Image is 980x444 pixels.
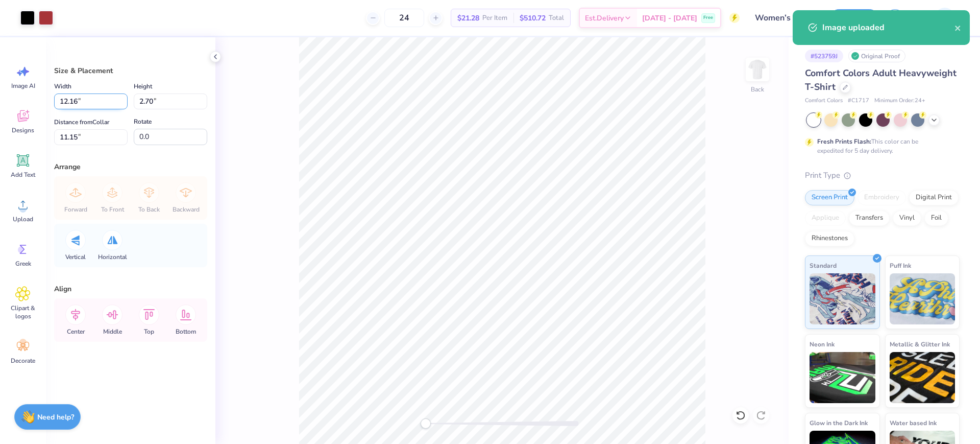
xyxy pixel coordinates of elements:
[11,82,35,90] span: Image AI
[54,65,207,76] div: Size & Placement
[874,97,925,105] span: Minimum Order: 24 +
[134,115,152,128] label: Rotate
[893,211,921,226] div: Vinyl
[703,14,713,21] span: Free
[457,13,479,24] span: $21.28
[857,190,906,205] div: Embroidery
[747,8,822,28] input: Untitled Design
[54,80,71,92] label: Width
[642,13,697,24] span: [DATE] - [DATE]
[805,211,846,226] div: Applique
[810,260,837,271] span: Standard
[15,260,31,268] span: Greek
[805,67,957,93] span: Comfort Colors Adult Heavyweight T-Shirt
[585,13,624,24] span: Est. Delivery
[144,328,154,336] span: Top
[935,8,955,28] img: Kate Agsalon
[176,328,196,336] span: Bottom
[103,328,122,336] span: Middle
[54,116,109,128] label: Distance from Collar
[549,13,564,24] span: Total
[917,8,960,28] a: KA
[805,170,960,181] div: Print Type
[890,339,950,349] span: Metallic & Glitter Ink
[384,9,424,27] input: – –
[810,352,875,403] img: Neon Ink
[65,253,86,261] span: Vertical
[751,85,764,94] div: Back
[747,59,768,80] img: Back
[98,253,127,261] span: Horizontal
[924,211,948,226] div: Foil
[849,211,890,226] div: Transfers
[37,412,74,422] strong: Need help?
[11,357,35,365] span: Decorate
[421,418,431,429] div: Accessibility label
[817,137,871,146] strong: Fresh Prints Flash:
[12,126,34,134] span: Designs
[54,284,207,294] div: Align
[909,190,959,205] div: Digital Print
[520,13,546,24] span: $510.72
[11,171,35,179] span: Add Text
[805,50,843,62] div: # 523759J
[822,21,954,34] div: Image uploaded
[848,97,869,105] span: # C1717
[67,328,85,336] span: Center
[817,137,943,155] div: This color can be expedited for 5 day delivery.
[805,97,843,105] span: Comfort Colors
[890,273,955,324] img: Puff Ink
[810,417,868,428] span: Glow in the Dark Ink
[482,13,507,24] span: Per Item
[890,260,911,271] span: Puff Ink
[810,339,835,349] span: Neon Ink
[810,273,875,324] img: Standard
[848,50,905,62] div: Original Proof
[890,352,955,403] img: Metallic & Glitter Ink
[890,417,937,428] span: Water based Ink
[805,231,854,246] div: Rhinestones
[954,21,962,34] button: close
[13,215,33,223] span: Upload
[6,304,40,320] span: Clipart & logos
[805,190,854,205] div: Screen Print
[134,80,152,92] label: Height
[54,161,207,172] div: Arrange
